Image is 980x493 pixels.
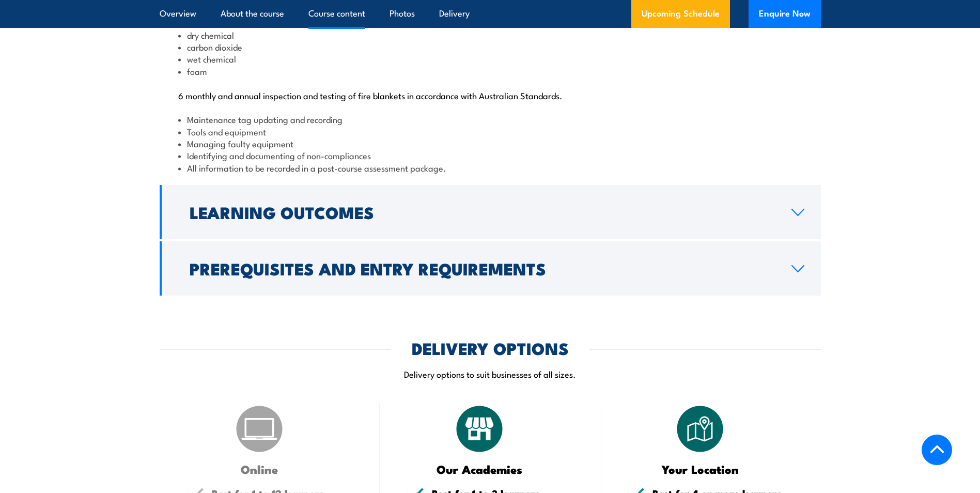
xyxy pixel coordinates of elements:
[178,65,802,77] li: foam
[178,53,802,65] li: wet chemical
[178,29,802,41] li: dry chemical
[626,463,774,475] h3: Your Location
[178,162,802,174] li: All information to be recorded in a post-course assessment package.
[178,126,802,137] li: Tools and equipment
[160,368,821,380] p: Delivery options to suit businesses of all sizes.
[178,41,802,53] li: carbon dioxide
[178,90,802,100] p: 6 monthly and annual inspection and testing of fire blankets in accordance with Australian Standa...
[160,185,821,239] a: Learning Outcomes
[412,341,569,355] h2: DELIVERY OPTIONS
[178,149,802,161] li: Identifying and documenting of non-compliances
[178,113,802,125] li: Maintenance tag updating and recording
[406,463,554,475] h3: Our Academies
[190,261,775,275] h2: Prerequisites and Entry Requirements
[190,205,775,219] h2: Learning Outcomes
[160,241,821,296] a: Prerequisites and Entry Requirements
[185,463,334,475] h3: Online
[178,137,802,149] li: Managing faulty equipment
